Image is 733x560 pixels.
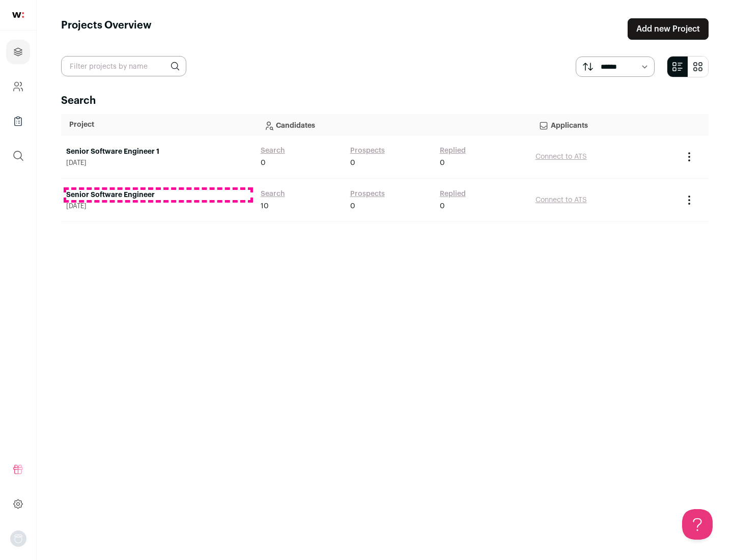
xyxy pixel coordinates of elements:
[61,56,186,76] input: Filter projects by name
[6,74,30,99] a: Company and ATS Settings
[683,194,695,206] button: Project Actions
[535,153,587,160] a: Connect to ATS
[66,147,250,157] a: Senior Software Engineer 1
[535,197,587,204] a: Connect to ATS
[66,202,250,210] span: [DATE]
[6,109,30,133] a: Company Lists
[6,40,30,64] a: Projects
[682,509,713,540] iframe: Help Scout Beacon - Open
[261,146,285,156] a: Search
[261,189,285,199] a: Search
[66,190,250,200] a: Senior Software Engineer
[350,146,385,156] a: Prospects
[10,530,26,547] button: Open dropdown
[440,189,466,199] a: Replied
[683,151,695,163] button: Project Actions
[264,115,522,135] p: Candidates
[10,530,26,547] img: nopic.png
[350,201,355,211] span: 0
[61,94,709,108] h2: Search
[539,115,670,135] p: Applicants
[261,158,266,168] span: 0
[350,189,385,199] a: Prospects
[61,18,152,40] h1: Projects Overview
[440,146,466,156] a: Replied
[628,18,709,40] a: Add new Project
[440,158,445,168] span: 0
[66,159,250,167] span: [DATE]
[350,158,355,168] span: 0
[12,12,24,18] img: wellfound-shorthand-0d5821cbd27db2630d0214b213865d53afaa358527fdda9d0ea32b1df1b89c2c.svg
[440,201,445,211] span: 0
[261,201,269,211] span: 10
[69,120,247,130] p: Project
